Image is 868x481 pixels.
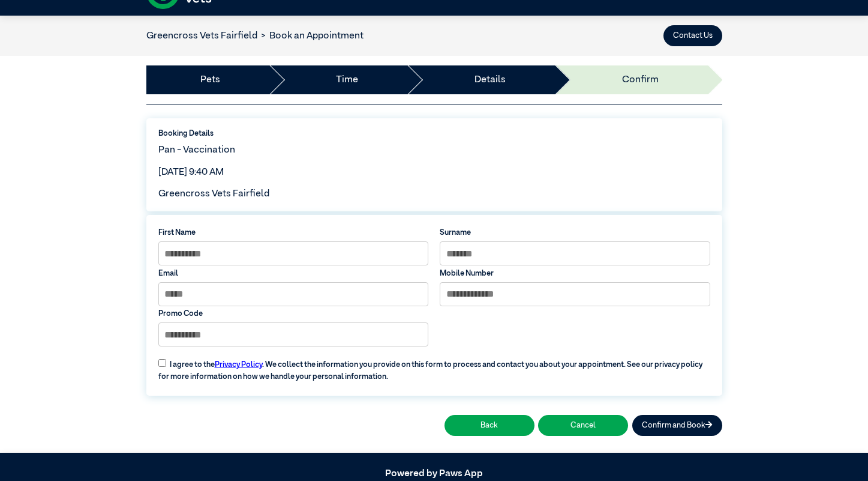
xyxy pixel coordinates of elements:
[215,361,262,369] a: Privacy Policy
[152,352,716,383] label: I agree to the . We collect the information you provide on this form to process and contact you a...
[336,73,358,87] a: Time
[146,468,722,480] h5: Powered by Paws App
[146,31,257,41] a: Greencross Vets Fairfield
[158,308,428,319] label: Promo Code
[158,168,224,177] span: [DATE] 9:40 AM
[538,415,628,436] button: Cancel
[158,189,269,199] span: Greencross Vets Fairfield
[158,227,428,238] label: First Name
[257,29,364,43] li: Book an Appointment
[444,415,534,436] button: Back
[158,145,235,155] span: Pan - Vaccination
[200,73,220,87] a: Pets
[146,29,364,43] nav: breadcrumb
[663,25,722,46] button: Contact Us
[158,268,428,279] label: Email
[474,73,506,87] a: Details
[440,227,710,238] label: Surname
[440,268,710,279] label: Mobile Number
[632,415,722,436] button: Confirm and Book
[158,128,710,139] label: Booking Details
[158,359,166,367] input: I agree to thePrivacy Policy. We collect the information you provide on this form to process and ...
